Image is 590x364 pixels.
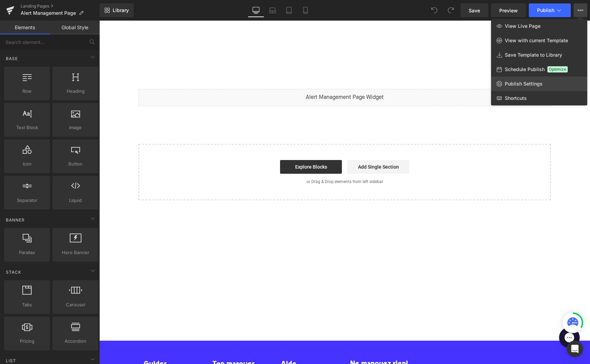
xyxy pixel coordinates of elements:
span: Text Block [6,124,48,131]
a: New Library [100,3,134,17]
span: View Live Page [505,23,541,29]
span: Tabs [6,301,48,308]
h5: Guides [44,339,103,349]
span: Pricing [6,338,48,345]
button: View Live PageView with current TemplateSave Template to LibrarySchedule PublishOptimizePublish S... [574,3,587,17]
iframe: Gorgias live chat messenger [456,304,484,330]
span: Liquid [55,197,96,204]
span: Publish [537,8,554,13]
h5: Top marques [113,339,171,349]
span: Heading [55,88,96,95]
span: Schedule Publish [505,66,545,72]
a: Tablet [281,3,297,17]
span: List [5,357,17,364]
a: Desktop [248,3,264,17]
a: Laptop [264,3,281,17]
a: Mobile [297,3,314,17]
span: Icon [6,160,48,168]
span: Optimize [547,66,568,72]
span: Alert Management Page [21,10,76,16]
a: Global Style [50,21,100,34]
button: Publish [529,3,571,17]
span: View with current Template [505,37,568,44]
button: Redo [444,3,458,17]
span: Carousel [55,301,96,308]
span: Parallax [6,249,48,256]
span: Ne manquez rien! [251,340,309,347]
span: Library [113,7,129,13]
span: Save Template to Library [505,52,562,58]
span: Button [55,160,96,168]
a: Landing Pages [21,3,100,9]
a: Explore Blocks [181,139,243,153]
span: Banner [5,217,25,223]
span: Hero Banner [55,249,96,256]
span: Accordion [55,338,96,345]
span: Image [55,124,96,131]
span: Row [6,88,48,95]
span: Publish Settings [505,81,543,87]
button: Undo [427,3,441,17]
h5: Aide [182,339,240,349]
span: Separator [6,197,48,204]
span: Stack [5,269,22,275]
div: Open Intercom Messenger [567,341,583,357]
a: Add Single Section [248,139,310,153]
a: Preview [491,3,526,17]
span: Save [469,7,480,14]
span: Shortcuts [505,95,527,101]
span: Preview [499,7,518,14]
p: or Drag & Drop elements from left sidebar [50,159,441,163]
span: Base [5,55,19,62]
